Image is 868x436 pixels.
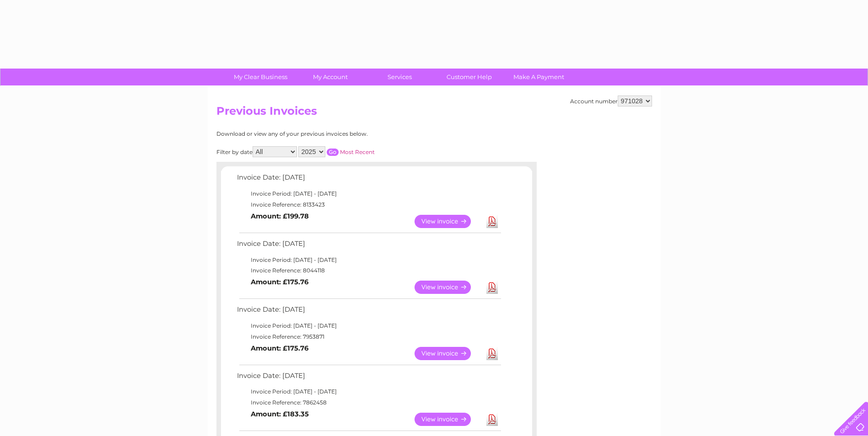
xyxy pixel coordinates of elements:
[340,149,375,155] a: Most Recent
[415,281,482,294] a: View
[570,96,652,106] div: Account number
[216,131,457,137] div: Download or view any of your previous invoices below.
[235,320,502,331] td: Invoice Period: [DATE] - [DATE]
[486,347,498,360] a: Download
[235,303,502,320] td: Invoice Date: [DATE]
[235,255,502,266] td: Invoice Period: [DATE] - [DATE]
[251,344,308,352] b: Amount: £175.76
[486,281,498,294] a: Download
[216,105,652,122] h2: Previous Invoices
[251,212,309,220] b: Amount: £199.78
[501,69,577,85] a: Make A Payment
[415,347,482,360] a: View
[235,265,502,276] td: Invoice Reference: 8044118
[235,199,502,210] td: Invoice Reference: 8133423
[431,69,507,85] a: Customer Help
[235,331,502,342] td: Invoice Reference: 7953871
[223,69,298,85] a: My Clear Business
[216,146,457,157] div: Filter by date
[235,370,502,387] td: Invoice Date: [DATE]
[486,215,498,228] a: Download
[235,188,502,199] td: Invoice Period: [DATE] - [DATE]
[292,69,368,85] a: My Account
[235,238,502,255] td: Invoice Date: [DATE]
[251,278,308,286] b: Amount: £175.76
[415,413,482,426] a: View
[235,386,502,397] td: Invoice Period: [DATE] - [DATE]
[235,397,502,408] td: Invoice Reference: 7862458
[251,410,309,418] b: Amount: £183.35
[362,69,437,85] a: Services
[486,413,498,426] a: Download
[235,171,502,188] td: Invoice Date: [DATE]
[415,215,482,228] a: View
